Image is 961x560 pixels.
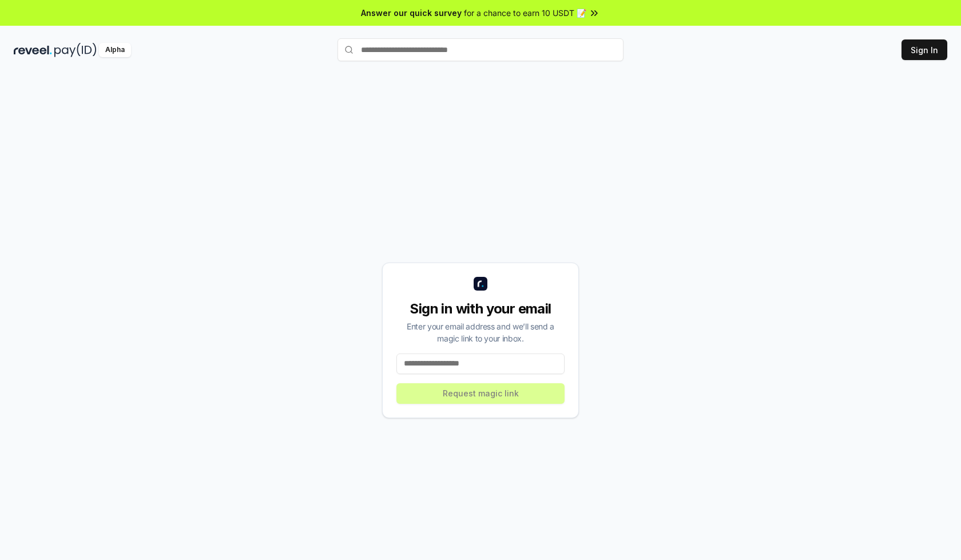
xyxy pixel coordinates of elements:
[361,7,462,19] span: Answer our quick survey
[396,300,565,318] div: Sign in with your email
[396,320,565,344] div: Enter your email address and we’ll send a magic link to your inbox.
[902,39,947,60] button: Sign In
[99,43,131,57] div: Alpha
[54,43,97,57] img: pay_id
[14,43,52,57] img: reveel_dark
[464,7,586,19] span: for a chance to earn 10 USDT 📝
[474,277,487,291] img: logo_small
